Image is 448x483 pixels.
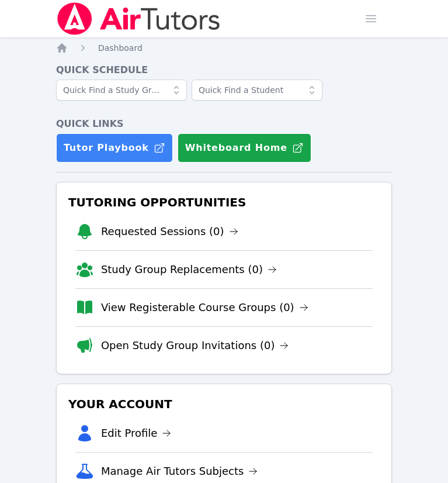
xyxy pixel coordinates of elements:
a: Tutor Playbook [56,133,173,163]
a: Requested Sessions (0) [101,223,238,240]
a: Edit Profile [101,425,172,441]
h4: Quick Links [56,117,392,131]
img: Air Tutors [56,2,221,35]
h4: Quick Schedule [56,63,392,77]
input: Quick Find a Student [192,80,322,101]
nav: Breadcrumb [56,42,392,54]
a: Manage Air Tutors Subjects [101,463,258,479]
button: Whiteboard Home [178,133,311,163]
span: Dashboard [98,43,143,53]
input: Quick Find a Study Group [56,80,187,101]
a: Open Study Group Invitations (0) [101,337,289,354]
h3: Your Account [66,394,382,415]
h3: Tutoring Opportunities [66,192,382,213]
a: Dashboard [98,42,143,54]
a: Study Group Replacements (0) [101,261,277,278]
a: View Registerable Course Groups (0) [101,299,308,316]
